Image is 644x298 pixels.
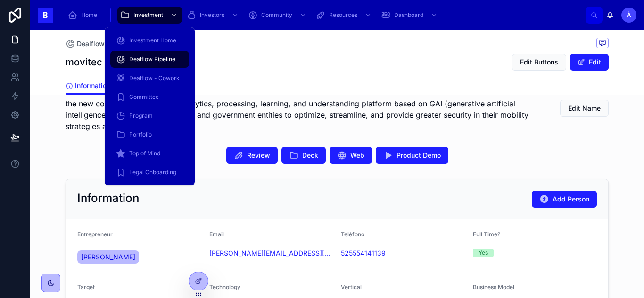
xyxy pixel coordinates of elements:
[520,57,558,67] span: Edit Buttons
[129,131,152,138] span: Portfolio
[394,11,423,19] span: Dashboard
[129,169,176,176] span: Legal Onboarding
[60,5,586,25] div: scrollable content
[65,7,104,24] a: Home
[341,249,386,258] a: 525554141139
[110,145,189,162] a: Top of Mind
[209,249,334,258] a: [PERSON_NAME][EMAIL_ADDRESS][DOMAIN_NAME]
[568,104,601,113] span: Edit Name
[261,11,292,19] span: Community
[77,283,95,290] span: Target
[77,231,113,238] span: Entrepreneur
[110,51,189,68] a: Dealflow Pipeline
[77,39,132,48] span: Dealflow Pipeline
[129,56,175,63] span: Dealflow Pipeline
[184,7,243,24] a: Investors
[75,81,110,90] span: Information
[133,11,163,19] span: Investment
[378,7,442,24] a: Dashboard
[129,150,160,157] span: Top of Mind
[473,283,514,290] span: Business Model
[329,11,357,19] span: Resources
[532,191,597,208] button: Add Person
[376,147,448,164] button: Product Demo
[330,147,372,164] button: Web
[110,32,189,49] a: Investment Home
[350,151,364,160] span: Web
[66,56,102,69] h1: movitec
[570,54,609,71] button: Edit
[129,93,159,101] span: Committee
[66,98,538,132] span: the new conversational mobility analytics, processing, learning, and understanding platform based...
[110,126,189,143] a: Portfolio
[110,164,189,181] a: Legal Onboarding
[77,191,139,206] h2: Information
[560,100,609,117] button: Edit Name
[396,151,441,160] span: Product Demo
[110,70,189,87] a: Dealflow - Cowork
[66,39,132,48] a: Dealflow Pipeline
[245,7,311,24] a: Community
[117,7,182,24] a: Investment
[627,11,631,19] span: À
[313,7,376,24] a: Resources
[209,231,224,238] span: Email
[209,283,240,290] span: Technology
[77,250,139,264] a: [PERSON_NAME]
[553,194,589,204] span: Add Person
[81,252,135,262] span: [PERSON_NAME]
[341,283,362,290] span: Vertical
[226,147,278,164] button: Review
[129,37,176,44] span: Investment Home
[110,89,189,105] a: Committee
[479,249,488,257] div: Yes
[81,11,97,19] span: Home
[66,77,110,95] a: Information
[38,8,53,23] img: App logo
[512,54,566,71] button: Edit Buttons
[473,231,500,238] span: Full Time?
[341,231,364,238] span: Teléfono
[110,107,189,124] a: Program
[129,74,180,82] span: Dealflow - Cowork
[247,151,270,160] span: Review
[302,151,318,160] span: Deck
[281,147,326,164] button: Deck
[129,112,153,120] span: Program
[200,11,224,19] span: Investors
